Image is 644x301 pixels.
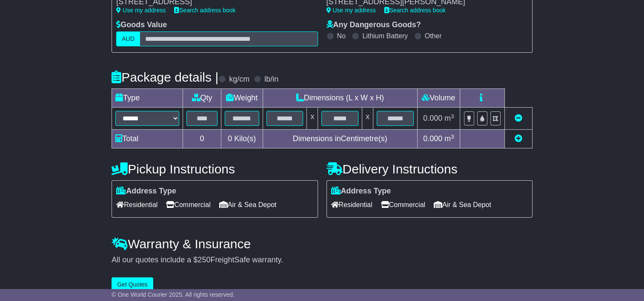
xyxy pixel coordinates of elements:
td: Kilo(s) [221,130,263,148]
h4: Pickup Instructions [112,162,318,176]
label: Address Type [116,187,176,196]
label: AUD [116,31,140,46]
span: 0.000 [423,114,442,122]
a: Remove this item [515,114,522,122]
label: lb/in [264,75,278,84]
span: Residential [116,198,157,211]
sup: 3 [451,113,454,119]
td: Type [112,89,183,108]
label: Address Type [331,187,391,196]
sup: 3 [451,133,454,140]
label: Any Dangerous Goods? [326,20,421,30]
label: kg/cm [229,75,249,84]
a: Search address book [384,7,446,14]
td: 0 [183,130,221,148]
span: 0.000 [423,134,442,143]
label: Other [425,32,442,40]
button: Get Quotes [112,277,153,292]
td: Dimensions in Centimetre(s) [263,130,417,148]
td: Weight [221,89,263,108]
a: Search address book [174,7,235,14]
span: 250 [197,256,210,264]
a: Add new item [515,134,522,143]
label: Lithium Battery [362,32,408,40]
label: Goods Value [116,20,167,30]
span: m [444,134,454,143]
span: Commercial [381,198,425,211]
div: All our quotes include a $ FreightSafe warranty. [112,256,532,265]
span: © One World Courier 2025. All rights reserved. [112,291,235,298]
td: Qty [183,89,221,108]
a: Use my address [116,7,166,14]
h4: Package details | [112,70,218,84]
h4: Delivery Instructions [326,162,532,176]
h4: Warranty & Insurance [112,237,532,251]
span: Residential [331,198,372,211]
span: m [444,114,454,122]
td: Dimensions (L x W x H) [263,89,417,108]
a: Use my address [326,7,376,14]
td: x [362,108,373,130]
td: x [307,108,318,130]
span: Commercial [166,198,210,211]
td: Total [112,130,183,148]
td: Volume [417,89,460,108]
label: No [337,32,346,40]
span: 0 [228,134,232,143]
span: Air & Sea Depot [434,198,491,211]
span: Air & Sea Depot [219,198,277,211]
